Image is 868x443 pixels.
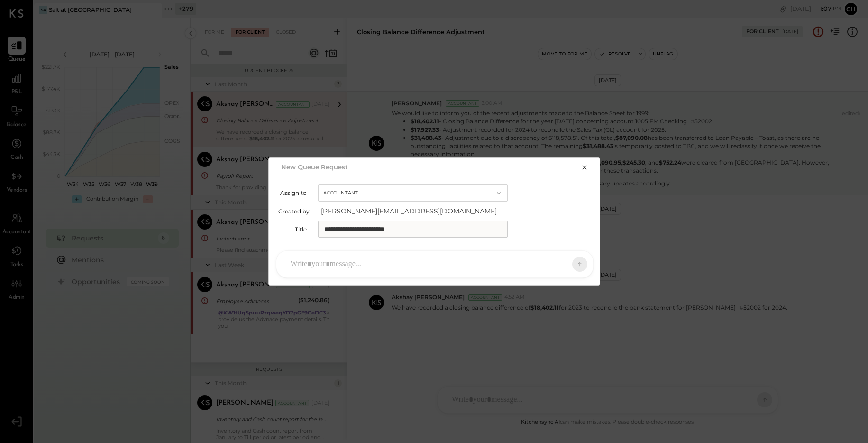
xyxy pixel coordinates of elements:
label: Title [278,226,307,233]
h2: New Queue Request [281,163,348,171]
span: [PERSON_NAME][EMAIL_ADDRESS][DOMAIN_NAME] [321,206,511,216]
label: Created by [278,208,310,215]
label: Assign to [278,189,307,196]
button: Accountant [318,184,508,202]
